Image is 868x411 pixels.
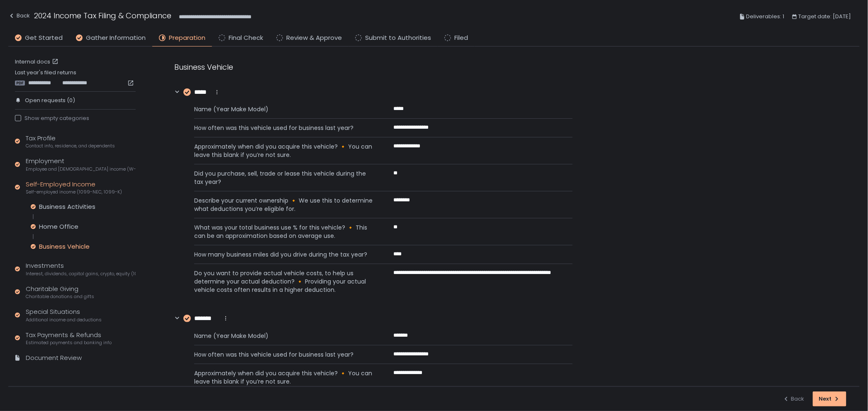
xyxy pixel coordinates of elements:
[26,340,112,346] span: Estimated payments and banking info
[15,69,136,86] div: Last year's filed returns
[39,223,78,231] div: Home Office
[286,33,342,43] span: Review & Approve
[39,203,95,211] div: Business Activities
[174,61,573,73] div: Business Vehicle
[86,33,146,43] span: Gather Information
[26,143,115,149] span: Contact info, residence, and dependents
[194,269,373,294] span: Do you want to provide actual vehicle costs, to help us determine your actual deduction? 🔸 Provid...
[26,284,94,300] div: Charitable Giving
[194,350,373,359] span: How often was this vehicle used for business last year?
[26,157,136,172] div: Employment
[8,10,30,24] button: Back
[26,261,136,277] div: Investments
[26,353,82,363] div: Document Review
[746,12,785,22] span: Deliverables: 1
[194,105,373,113] span: Name (Year Make Model)
[26,271,136,277] span: Interest, dividends, capital gains, crypto, equity (1099s, K-1s)
[454,33,468,43] span: Filed
[34,10,171,21] h1: 2024 Income Tax Filing & Compliance
[169,33,205,43] span: Preparation
[194,124,373,132] span: How often was this vehicle used for business last year?
[783,391,805,406] button: Back
[194,142,373,159] span: Approximately when did you acquire this vehicle? 🔸 You can leave this blank if you’re not sure.
[15,58,60,66] a: Internal docs
[39,242,90,251] div: Business Vehicle
[8,11,30,21] div: Back
[25,97,75,104] span: Open requests (0)
[26,307,102,323] div: Special Situations
[26,166,136,172] span: Employee and [DEMOGRAPHIC_DATA] income (W-2s)
[365,33,431,43] span: Submit to Authorities
[194,223,373,240] span: What was your total business use % for this vehicle? 🔸 This can be an approximation based on aver...
[194,196,373,213] span: Describe your current ownership 🔸 We use this to determine what deductions you’re eligible for.
[194,332,373,340] span: Name (Year Make Model)
[26,294,94,300] span: Charitable donations and gifts
[25,33,63,43] span: Get Started
[26,317,102,323] span: Additional income and deductions
[26,134,115,149] div: Tax Profile
[229,33,263,43] span: Final Check
[813,391,846,406] button: Next
[819,395,840,403] div: Next
[799,12,851,22] span: Target date: [DATE]
[194,169,373,186] span: Did you purchase, sell, trade or lease this vehicle during the tax year?
[194,250,373,259] span: How many business miles did you drive during the tax year?
[783,395,805,403] div: Back
[26,330,112,346] div: Tax Payments & Refunds
[26,189,122,195] span: Self-employed income (1099-NEC, 1099-K)
[26,180,122,196] div: Self-Employed Income
[194,369,373,386] span: Approximately when did you acquire this vehicle? 🔸 You can leave this blank if you’re not sure.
